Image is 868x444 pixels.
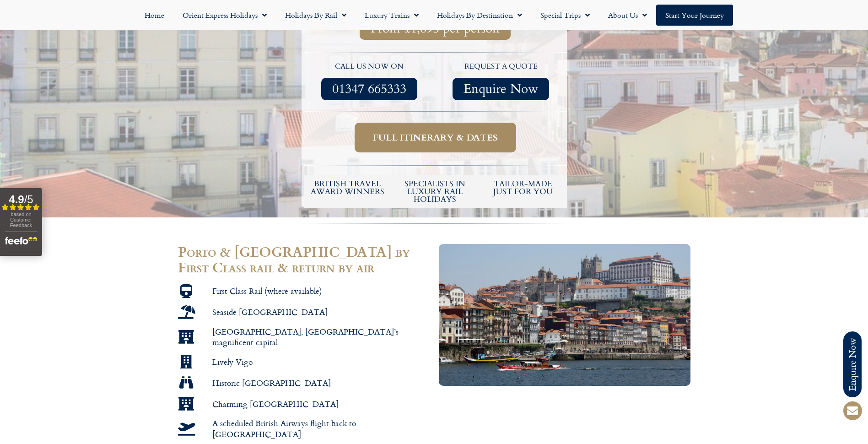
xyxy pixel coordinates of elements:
a: Start your Journey [656,5,733,26]
span: 01347 665333 [332,83,406,95]
span: Enquire Now [464,83,538,95]
nav: Menu [5,5,863,26]
h5: tailor-made just for you [484,180,562,195]
a: Full itinerary & dates [355,123,516,152]
a: Orient Express Holidays [173,5,276,26]
span: From £1,695 per person [371,23,500,34]
span: Seaside [GEOGRAPHIC_DATA] [210,307,328,317]
a: 01347 665333 [321,78,417,100]
a: Enquire Now [453,78,549,100]
a: Holidays by Destination [428,5,531,26]
p: request a quote [440,61,562,73]
span: [GEOGRAPHIC_DATA], [GEOGRAPHIC_DATA]’s magnificent capital [210,326,430,348]
a: About Us [599,5,656,26]
span: Porto & [GEOGRAPHIC_DATA] by First Class rail & return by air [178,241,410,277]
span: Lively Vigo [210,357,253,367]
span: Historic [GEOGRAPHIC_DATA] [210,378,331,388]
span: A scheduled British Airways flight back to [GEOGRAPHIC_DATA] [210,418,430,439]
span: First Class Rail (where available) [210,286,322,296]
h6: Specialists in luxury rail holidays [396,180,474,203]
a: Home [135,5,173,26]
a: Special Trips [531,5,599,26]
p: call us now on [308,61,431,73]
h5: British Travel Award winners [308,180,387,195]
a: Luxury Trains [356,5,428,26]
span: Charming [GEOGRAPHIC_DATA] [210,399,339,409]
span: Full itinerary & dates [373,132,498,143]
a: Holidays by Rail [276,5,356,26]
